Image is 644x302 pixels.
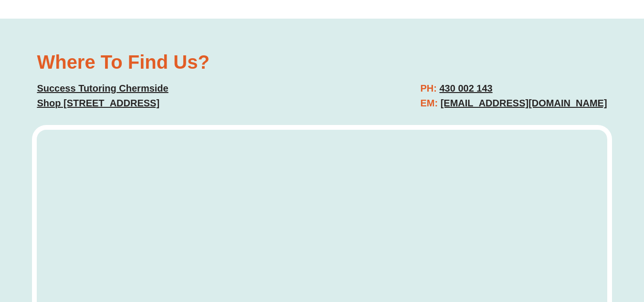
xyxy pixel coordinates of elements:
[420,83,436,94] span: PH:
[441,98,607,108] a: [EMAIL_ADDRESS][DOMAIN_NAME]
[37,83,168,108] a: Success Tutoring ChermsideShop [STREET_ADDRESS]
[420,98,438,108] span: EM:
[596,256,644,302] iframe: Chat Widget
[439,83,492,94] a: 430 002 143
[37,52,312,72] h2: Where To Find Us?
